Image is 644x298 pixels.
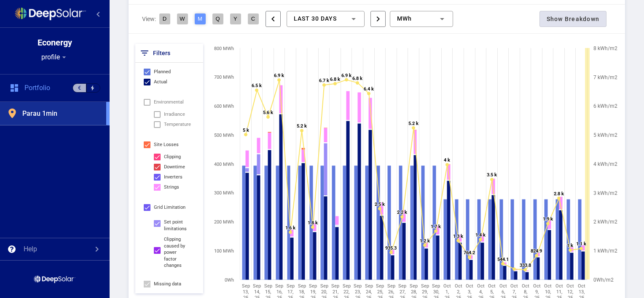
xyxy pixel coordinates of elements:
[373,12,383,26] mat-icon: chevron_right
[593,74,617,80] tspan: 7 kWh/m2
[593,161,617,167] tspan: 4 kWh/m2
[475,232,486,238] tspan: 1.4 k
[287,283,295,289] tspan: Sep
[164,109,185,120] span: Irradiance
[230,13,241,24] button: Y
[299,289,305,295] tspan: 18,
[164,152,181,162] div: Clipping
[214,133,234,138] tspan: 500 MWh
[320,283,328,289] tspan: Sep
[567,243,573,248] tspan: 1 k
[343,289,349,295] tspan: 22,
[214,74,234,80] tspan: 700 MWh
[540,11,606,27] button: Show Breakdown
[524,289,527,295] tspan: 8,
[214,248,234,254] tspan: 100 MWh
[531,248,542,254] tspan: 824.9
[499,283,507,289] tspan: Oct
[254,289,260,295] tspan: 14,
[154,67,171,77] span: Planned
[545,289,551,295] tspan: 10,
[159,13,170,24] button: D
[410,283,418,289] tspan: Sep
[397,15,412,22] span: MWh
[241,283,250,289] tspan: Sep
[502,289,505,295] tspan: 6,
[310,289,316,295] tspan: 19,
[488,283,496,289] tspan: Oct
[294,15,337,22] span: last 30 Days
[275,283,283,289] tspan: Sep
[252,83,262,88] tspan: 6.5 k
[466,283,473,289] tspan: Oct
[431,224,441,229] tspan: 1.7 k
[24,84,50,92] span: Portfolio
[92,244,102,254] mat-icon: chevron_right
[445,289,449,295] tspan: 1,
[225,277,234,283] text: 0Wh
[214,190,234,196] tspan: 300 MWh
[214,104,234,109] tspan: 600 MWh
[341,73,352,78] tspan: 6.9 k
[164,219,190,232] div: Set point limitations
[352,76,362,81] tspan: 6.8 k
[354,283,362,289] tspan: Sep
[364,86,374,92] tspan: 6.4 k
[400,289,405,295] tspan: 27,
[287,289,293,295] tspan: 17,
[567,289,573,295] tspan: 12,
[214,46,234,51] tspan: 800 MWh
[93,9,103,19] mat-icon: chevron_left
[308,220,318,226] tspan: 1.8 k
[453,234,463,239] tspan: 1.3 k
[432,283,440,289] tspan: Sep
[422,289,428,295] tspan: 29,
[535,289,538,295] tspan: 9,
[593,103,617,109] tspan: 6 kWh/m2
[520,263,531,268] tspan: 333.8
[497,257,509,262] tspan: 544.1
[154,202,185,213] span: Grid limitation
[593,248,617,254] tspan: 1 kWh/m2
[154,97,184,107] span: environmental
[72,83,86,93] div: €
[164,172,182,182] div: Inverters
[444,157,450,163] tspan: 4 k
[142,15,159,23] span: View:
[376,283,384,289] tspan: Sep
[377,289,383,295] tspan: 25,
[264,283,272,289] tspan: Sep
[487,172,497,178] tspan: 3.5 k
[321,289,327,295] tspan: 20,
[354,289,360,295] tspan: 23,
[433,289,439,295] tspan: 30,
[555,283,563,289] tspan: Oct
[38,38,72,47] div: Econergy
[397,210,407,215] tspan: 2.2 k
[385,245,397,251] tspan: 935.3
[195,13,206,24] button: M
[212,13,223,24] button: Q
[566,283,574,289] tspan: Oct
[510,283,518,289] tspan: Oct
[154,77,167,87] span: Actual
[544,283,552,289] tspan: Oct
[164,162,185,172] div: Downtime
[214,162,234,167] tspan: 400 MWh
[263,110,273,115] tspan: 5.6 k
[24,245,37,253] div: Help
[443,283,451,289] tspan: Oct
[243,289,249,295] tspan: 13,
[522,283,529,289] tspan: Oct
[593,190,617,196] tspan: 3 kWh/m2
[164,236,190,269] div: Clipping caused by power factor changes
[243,128,249,133] tspan: 5 k
[154,140,179,150] span: Site Losses
[164,182,179,192] div: Strings
[593,132,617,138] tspan: 5 kWh/m2
[556,289,562,295] tspan: 11,
[342,283,350,289] tspan: Sep
[309,283,317,289] tspan: Sep
[153,48,170,58] span: Filters
[164,120,191,130] span: Temperature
